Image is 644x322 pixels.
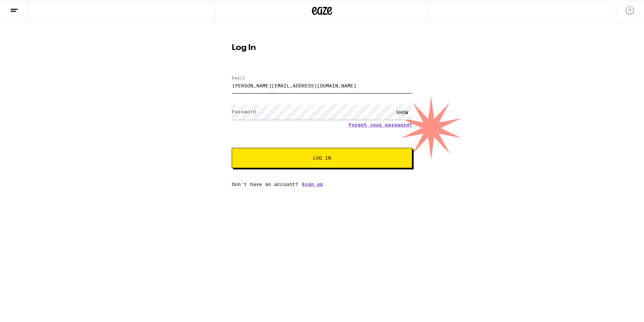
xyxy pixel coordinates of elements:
input: Email [232,78,412,93]
h1: Log In [232,44,412,52]
span: Help [15,5,29,11]
a: Sign up [302,182,323,187]
button: Log In [232,148,412,168]
span: Log In [313,156,331,160]
label: Email [232,76,245,80]
div: Don't have an account? [232,182,412,187]
a: Forgot your password? [349,122,412,128]
div: SHOW [392,105,412,120]
label: Password [232,109,256,114]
